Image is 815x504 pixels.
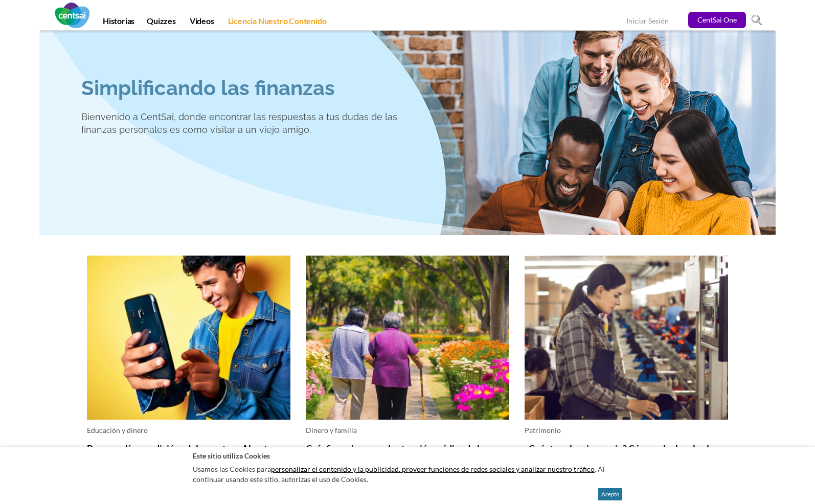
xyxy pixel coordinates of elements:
[87,443,273,469] a: Banca en línea: edición adolescentes. ¡Abre tu cuenta!
[306,256,509,420] img: Guía financiera para la atención médica de los mayores
[193,462,622,487] p: Usamos las Cookies para . Al continuar usando este sitio, autorizas el uso de Cookies.
[141,16,182,30] a: Quizzes
[184,16,220,30] a: Videos
[55,3,89,28] img: CentSai
[598,488,622,500] button: Acepto
[306,443,489,469] a: Guía financiera para la atención médica de los mayores
[87,426,148,434] a: Educación y dinero
[222,16,333,30] a: Licencia Nuestro Contenido
[87,256,290,420] img: Banca en línea: edición adolescentes. ¡Abre tu cuenta!
[81,110,400,136] p: Bienvenido a CentSai, donde encontrar las respuestas a tus dudas de las finanzas personales es co...
[306,426,357,434] a: Dinero y familia
[193,451,622,461] h2: Este sitio utiliza Cookies
[525,443,718,469] a: ¿Cuánto vale mi negocio? Cómo calcular el valor de un negocio
[97,16,141,30] a: Historias
[688,12,746,28] a: CentSai One
[525,256,728,420] img: ¿Cuánto vale mi negocio? Cómo calcular el valor de un negocio
[525,426,561,434] a: Patrimonio
[626,16,669,27] a: Iniciar Sesión
[81,77,400,99] h2: Simplificando las finanzas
